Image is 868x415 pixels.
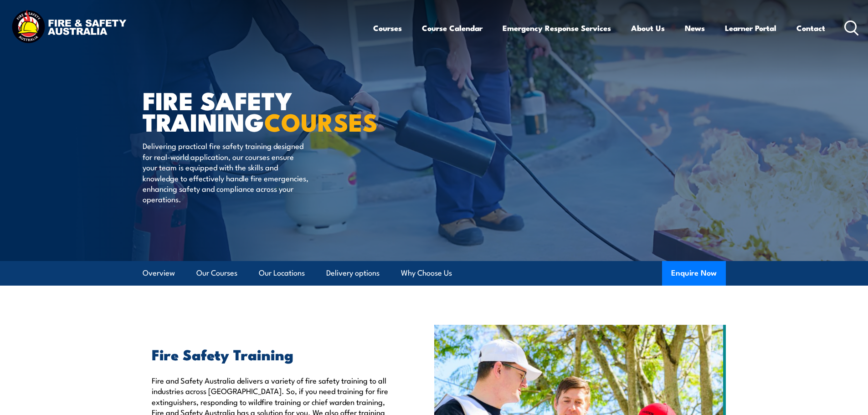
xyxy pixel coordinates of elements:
[143,140,309,204] p: Delivering practical fire safety training designed for real-world application, our courses ensure...
[259,261,305,285] a: Our Locations
[685,16,705,40] a: News
[143,89,368,132] h1: FIRE SAFETY TRAINING
[662,261,726,286] button: Enquire Now
[725,16,776,40] a: Learner Portal
[631,16,665,40] a: About Us
[503,16,611,40] a: Emergency Response Services
[143,261,175,285] a: Overview
[326,261,380,285] a: Delivery options
[796,16,825,40] a: Contact
[196,261,237,285] a: Our Courses
[264,102,378,140] strong: COURSES
[401,261,452,285] a: Why Choose Us
[422,16,483,40] a: Course Calendar
[152,348,392,360] h2: Fire Safety Training
[373,16,402,40] a: Courses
